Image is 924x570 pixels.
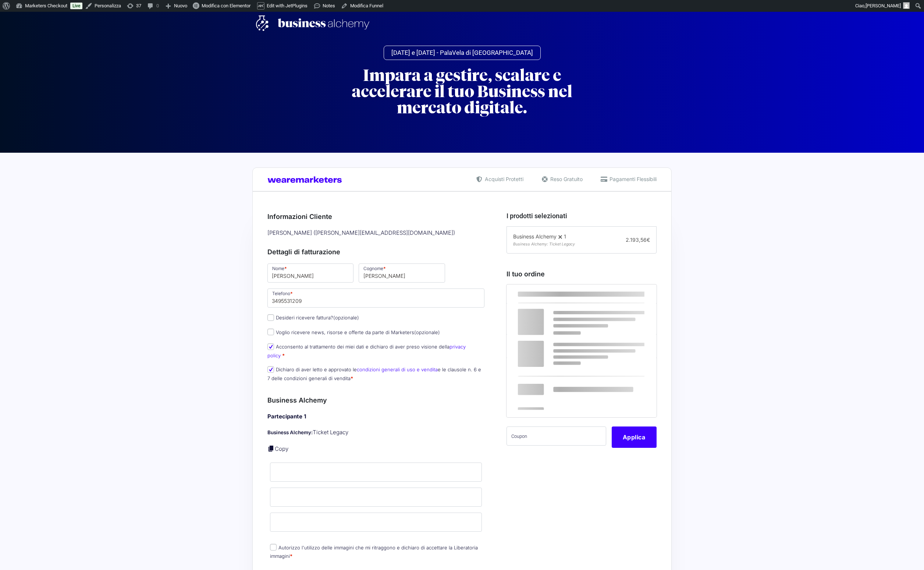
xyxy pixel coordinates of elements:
span: [DATE] e [DATE] - PalaVela di [GEOGRAPHIC_DATA] [391,50,533,56]
h3: Informazioni Cliente [267,212,484,222]
span: 1 [564,233,566,240]
input: Nome * [267,263,353,283]
span: Modifica con Elementor [202,3,250,8]
input: Voglio ricevere news, risorse e offerte da parte di Marketers(opzionale) [267,329,274,335]
td: Business Alchemy - Ticket Legacy [507,304,593,334]
th: Subtotale [507,334,593,358]
th: Subtotale [593,284,657,304]
span: (opzionale) [414,329,440,335]
abbr: obbligatorio [351,375,353,381]
h2: Impara a gestire, scalare e accelerare il tuo Business nel mercato digitale. [330,67,594,116]
span: Reso Gratuito [548,175,583,183]
h4: Partecipante 1 [267,413,484,421]
input: Desideri ricevere fattura?(opzionale) [267,314,274,321]
input: Telefono * [267,288,484,308]
h3: Dettagli di fatturazione [267,247,484,257]
input: Cognome * [359,263,445,283]
strong: Business Alchemy: [267,429,313,435]
span: Pagamenti Flessibili [608,175,657,183]
h3: I prodotti selezionati [507,211,657,221]
th: Prodotto [507,284,593,304]
a: Copy [275,445,288,452]
a: [DATE] e [DATE] - PalaVela di [GEOGRAPHIC_DATA] [384,46,541,60]
a: Copy purchaser's details [267,445,275,452]
label: Dichiaro di aver letto e approvato le e le clausole n. 6 e 7 delle condizioni generali di vendita [267,367,481,381]
abbr: obbligatorio [290,553,292,559]
th: Totale [507,358,593,417]
input: Coupon [507,426,606,446]
input: Acconsento al trattamento dei miei dati e dichiaro di aver preso visione dellaprivacy policy * [267,343,274,350]
label: Desideri ricevere fattura? [267,315,359,321]
a: Live [70,3,82,9]
span: Business Alchemy [513,233,557,240]
span: Acquisti Protetti [483,175,523,183]
button: Applica [612,426,657,448]
span: Business Alchemy: Ticket Legacy [513,242,575,247]
label: Acconsento al trattamento dei miei dati e dichiaro di aver preso visione della [267,344,466,358]
abbr: obbligatorio [282,353,285,358]
h3: Business Alchemy [267,395,484,405]
a: condizioni generali di uso e vendita [357,367,438,372]
span: € [647,237,650,243]
h3: Il tuo ordine [507,269,657,279]
input: Autorizzo l'utilizzo delle immagini che mi ritraggono e dichiaro di accettare la Liberatoria imma... [270,544,277,550]
a: privacy policy [267,344,466,358]
span: [PERSON_NAME] [866,3,901,8]
p: Ticket Legacy [267,428,484,437]
label: Voglio ricevere news, risorse e offerte da parte di Marketers [267,329,440,335]
label: Autorizzo l'utilizzo delle immagini che mi ritraggono e dichiaro di accettare la Liberatoria imma... [270,545,478,559]
span: 2.193,56 [626,237,650,243]
input: Dichiaro di aver letto e approvato lecondizioni generali di uso e venditae le clausole n. 6 e 7 d... [267,366,274,373]
span: (opzionale) [333,315,359,321]
div: [PERSON_NAME] ( [PERSON_NAME][EMAIL_ADDRESS][DOMAIN_NAME] ) [265,227,487,239]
